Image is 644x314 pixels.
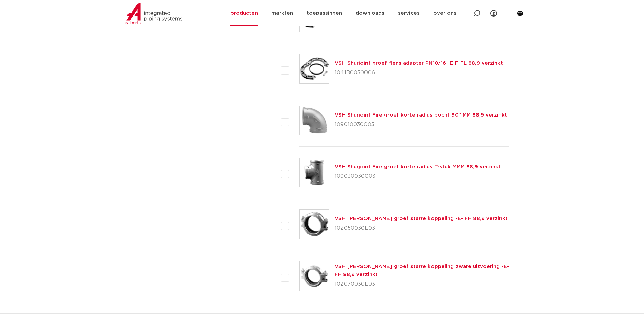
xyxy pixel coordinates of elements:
[490,6,497,21] div: my IPS
[300,261,329,291] img: Thumbnail for VSH Shurjoint groef starre koppeling zware uitvoering -E- FF 88,9 verzinkt
[335,119,507,130] p: 109010030003
[335,264,509,277] a: VSH [PERSON_NAME] groef starre koppeling zware uitvoering -E- FF 88,9 verzinkt
[335,61,503,66] a: VSH Shurjoint groef flens adapter PN10/16 -E F-FL 88,9 verzinkt
[300,54,329,83] img: Thumbnail for VSH Shurjoint groef flens adapter PN10/16 -E F-FL 88,9 verzinkt
[335,112,507,118] a: VSH Shurjoint Fire groef korte radius bocht 90° MM 88,9 verzinkt
[335,164,501,169] a: VSH Shurjoint Fire groef korte radius T-stuk MMM 88,9 verzinkt
[335,223,508,234] p: 10Z050030E03
[335,279,510,290] p: 10Z070030E03
[300,210,329,239] img: Thumbnail for VSH Shurjoint groef starre koppeling -E- FF 88,9 verzinkt
[300,158,329,187] img: Thumbnail for VSH Shurjoint Fire groef korte radius T-stuk MMM 88,9 verzinkt
[300,106,329,135] img: Thumbnail for VSH Shurjoint Fire groef korte radius bocht 90° MM 88,9 verzinkt
[335,216,508,221] a: VSH [PERSON_NAME] groef starre koppeling -E- FF 88,9 verzinkt
[335,67,503,78] p: 1041B0030006
[335,171,501,182] p: 109030030003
